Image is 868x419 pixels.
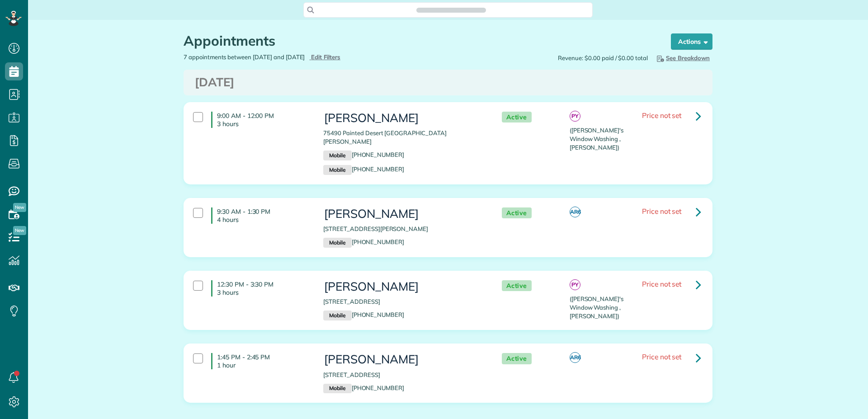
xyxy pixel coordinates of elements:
[323,311,404,318] a: Mobile[PHONE_NUMBER]
[655,54,710,61] span: See Breakdown
[211,280,310,297] h4: 12:30 PM - 3:30 PM
[217,288,310,297] p: 3 hours
[323,311,351,320] small: Mobile
[217,361,310,369] p: 1 hour
[211,207,310,224] h4: 9:30 AM - 1:30 PM
[642,111,682,120] span: Price not set
[323,353,483,366] h3: [PERSON_NAME]
[323,165,404,173] a: Mobile[PHONE_NUMBER]
[323,280,483,293] h3: [PERSON_NAME]
[323,151,404,158] a: Mobile[PHONE_NUMBER]
[671,33,712,50] button: Actions
[502,280,532,292] span: Active
[558,54,648,62] span: Revenue: $0.00 paid / $0.00 total
[13,226,26,235] span: New
[217,120,310,128] p: 3 hours
[323,371,483,379] p: [STREET_ADDRESS]
[177,53,448,61] div: 7 appointments between [DATE] and [DATE]
[323,238,351,248] small: Mobile
[309,53,340,61] a: Edit Filters
[570,127,623,151] span: ([PERSON_NAME]'s Window Washing , [PERSON_NAME])
[502,112,532,123] span: Active
[642,279,682,288] span: Price not set
[425,5,476,14] span: Search ZenMaid…
[570,295,623,320] span: ([PERSON_NAME]'s Window Washing , [PERSON_NAME])
[211,112,310,128] h4: 9:00 AM - 12:00 PM
[570,279,580,290] span: PY
[323,112,483,125] h3: [PERSON_NAME]
[323,165,351,175] small: Mobile
[211,353,310,369] h4: 1:45 PM - 2:45 PM
[323,238,404,245] a: Mobile[PHONE_NUMBER]
[323,151,351,160] small: Mobile
[570,352,580,363] span: AR6
[642,207,682,216] span: Price not set
[323,384,404,391] a: Mobile[PHONE_NUMBER]
[570,111,580,122] span: PY
[323,207,483,221] h3: [PERSON_NAME]
[323,297,483,306] p: [STREET_ADDRESS]
[652,53,712,63] button: See Breakdown
[311,53,340,61] span: Edit Filters
[13,203,26,212] span: New
[184,33,654,48] h1: Appointments
[195,76,701,89] h3: [DATE]
[502,353,532,364] span: Active
[642,352,682,361] span: Price not set
[217,216,310,224] p: 4 hours
[570,207,580,217] span: AR6
[323,225,483,233] p: [STREET_ADDRESS][PERSON_NAME]
[323,129,483,146] p: 75490 Painted Desert [GEOGRAPHIC_DATA][PERSON_NAME]
[502,207,532,219] span: Active
[323,384,351,394] small: Mobile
